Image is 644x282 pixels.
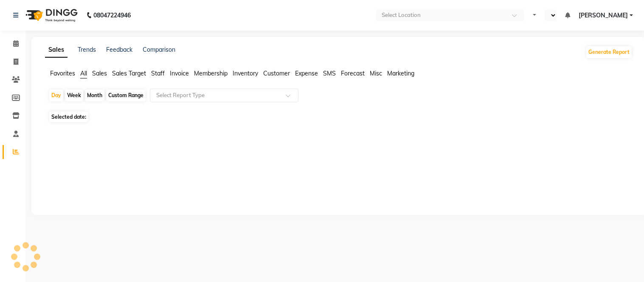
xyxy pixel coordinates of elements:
[112,70,146,77] span: Sales Target
[194,70,228,77] span: Membership
[50,70,75,77] span: Favorites
[78,46,96,53] a: Trends
[263,70,290,77] span: Customer
[341,70,365,77] span: Forecast
[93,3,131,27] b: 08047224946
[323,70,336,77] span: SMS
[170,70,189,77] span: Invoice
[143,46,175,53] a: Comparison
[106,46,132,53] a: Feedback
[22,3,80,27] img: logo
[49,112,88,122] span: Selected date:
[85,89,104,101] div: Month
[586,46,632,58] button: Generate Report
[151,70,165,77] span: Staff
[92,70,107,77] span: Sales
[80,70,87,77] span: All
[49,89,63,101] div: Day
[387,70,414,77] span: Marketing
[370,70,382,77] span: Misc
[45,42,67,58] a: Sales
[295,70,318,77] span: Expense
[579,11,628,20] span: [PERSON_NAME]
[106,89,146,101] div: Custom Range
[65,89,83,101] div: Week
[233,70,258,77] span: Inventory
[382,11,421,20] div: Select Location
